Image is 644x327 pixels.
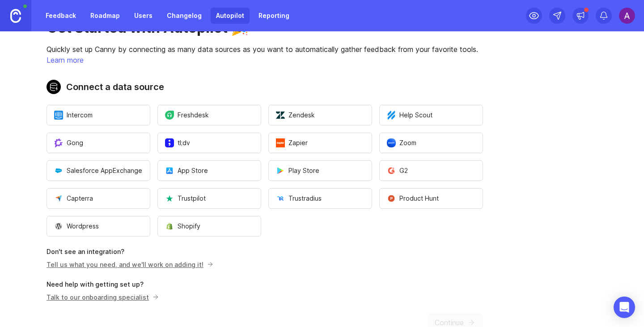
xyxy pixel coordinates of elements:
button: Talk to our onboarding specialist [47,293,159,302]
img: Canny Home [10,9,21,23]
span: Capterra [54,194,93,203]
span: Gong [54,138,83,147]
button: Open a modal to start the flow of installing Play Store. [268,160,372,181]
div: Open Intercom Messenger [614,297,635,318]
p: Don't see an integration? [47,247,483,256]
button: Open a modal to start the flow of installing Trustpilot. [157,188,261,209]
h2: Connect a data source [47,80,483,94]
button: Open a modal to start the flow of installing Trustradius. [268,188,372,209]
p: Need help with getting set up? [47,280,483,289]
button: Open a modal to start the flow of installing Freshdesk. [157,105,261,125]
button: Open a modal to start the flow of installing App Store. [157,160,261,181]
button: Open a modal to start the flow of installing Salesforce AppExchange. [47,160,150,181]
a: Tell us what you need, and we'll work on adding it! [47,261,211,268]
button: Open a modal to start the flow of installing Zapier. [268,133,372,153]
a: Learn more [47,56,84,65]
button: Open a modal to start the flow of installing Product Hunt. [379,188,483,209]
span: Wordpress [54,222,99,231]
a: Changelog [161,8,207,24]
button: Open a modal to start the flow of installing Capterra. [47,188,150,209]
span: Zendesk [276,111,315,120]
span: tl;dv [165,138,190,147]
span: Salesforce AppExchange [54,166,142,175]
span: Trustpilot [165,194,206,203]
a: Autopilot [211,8,250,24]
span: G2 [387,166,408,175]
span: Freshdesk [165,111,209,120]
a: Reporting [253,8,295,24]
span: Zoom [387,138,416,147]
button: Open a modal to start the flow of installing Zendesk. [268,105,372,125]
img: Aashna Shah [619,8,635,24]
button: Open a modal to start the flow of installing G2. [379,160,483,181]
button: Open a modal to start the flow of installing Zoom. [379,133,483,153]
button: Open a modal to start the flow of installing Wordpress. [47,216,150,237]
button: Open a modal to start the flow of installing Shopify. [157,216,261,237]
button: Open a modal to start the flow of installing Intercom. [47,105,150,125]
p: Quickly set up Canny by connecting as many data sources as you want to automatically gather feedb... [47,44,483,55]
span: Trustradius [276,194,322,203]
span: App Store [165,166,208,175]
a: Roadmap [85,8,125,24]
span: Help Scout [387,111,432,120]
button: Open a modal to start the flow of installing tl;dv. [157,133,261,153]
span: Shopify [165,222,200,231]
button: Open a modal to start the flow of installing Help Scout. [379,105,483,125]
a: Feedback [40,8,81,24]
button: Open a modal to start the flow of installing Gong. [47,133,150,153]
a: Users [129,8,158,24]
span: Intercom [54,111,93,120]
span: Product Hunt [387,194,439,203]
span: Play Store [276,166,319,175]
span: Zapier [276,138,308,147]
p: Talk to our onboarding specialist [47,293,156,302]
